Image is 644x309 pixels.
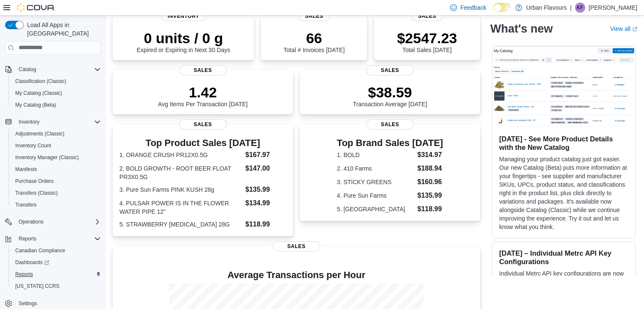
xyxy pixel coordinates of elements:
span: Sales [179,65,227,75]
p: 66 [283,30,344,47]
a: Transfers [12,200,40,210]
span: Load All Apps in [GEOGRAPHIC_DATA] [24,21,101,38]
h3: Top Brand Sales [DATE] [337,138,443,148]
button: Inventory Count [8,140,104,152]
span: Sales [273,241,320,251]
span: Inventory Count [15,142,51,149]
span: Sales [298,11,330,21]
dd: $188.94 [417,163,443,174]
a: My Catalog (Beta) [12,100,60,110]
p: $38.59 [353,84,427,101]
span: Inventory Manager (Classic) [12,152,101,163]
span: Operations [15,217,101,227]
dd: $167.97 [245,150,286,160]
span: Classification (Classic) [12,76,101,86]
span: Dashboards [15,259,49,266]
a: Adjustments (Classic) [12,129,68,139]
button: Catalog [15,64,39,74]
div: Kris Friesen [575,3,585,13]
dt: 5. STRAWBERRY [MEDICAL_DATA] 28G [119,220,242,229]
p: | [570,3,572,13]
p: $2547.23 [397,30,457,47]
span: My Catalog (Beta) [12,100,101,110]
h4: Average Transactions per Hour [119,270,473,280]
a: Inventory Count [12,141,55,151]
span: Sales [366,119,414,130]
div: Avg Items Per Transaction [DATE] [158,84,248,108]
dd: $314.97 [417,150,443,160]
span: Catalog [15,64,101,74]
span: Reports [15,271,33,278]
span: Catalog [19,66,36,73]
a: My Catalog (Classic) [12,88,66,98]
span: Reports [19,235,36,242]
button: Adjustments (Classic) [8,128,104,140]
p: [PERSON_NAME] [589,3,637,13]
p: 0 units / 0 g [137,30,230,47]
span: Reports [15,234,101,244]
button: My Catalog (Classic) [8,87,104,99]
h3: [DATE] – Individual Metrc API Key Configurations [499,249,628,266]
a: Dashboards [8,257,104,268]
button: Inventory [2,116,104,128]
span: Canadian Compliance [15,247,65,254]
button: Transfers [8,199,104,211]
button: Reports [2,233,104,245]
div: Total Sales [DATE] [397,30,457,53]
span: [US_STATE] CCRS [15,283,59,290]
button: Classification (Classic) [8,75,104,87]
dt: 2. BOLD GROWTH - ROOT BEER FLOAT PR3X0.5G [119,164,242,181]
span: Purchase Orders [15,178,54,185]
h3: Top Product Sales [DATE] [119,138,286,148]
dd: $135.99 [245,185,286,195]
dd: $160.96 [417,177,443,187]
a: Transfers (Classic) [12,188,61,198]
a: Reports [12,269,36,279]
span: Dark Mode [493,12,494,12]
dt: 3. Pure Sun Farms PINK KUSH 28g [119,185,242,194]
button: Inventory [15,117,43,127]
span: Sales [411,11,443,21]
dd: $134.99 [245,198,286,208]
span: Inventory [19,119,39,125]
span: Inventory Manager (Classic) [15,154,79,161]
span: KF [577,3,583,13]
a: Inventory Manager (Classic) [12,152,82,163]
span: Dashboards [12,257,101,268]
span: Adjustments (Classic) [12,129,101,139]
button: Transfers (Classic) [8,187,104,199]
div: Total # Invoices [DATE] [283,30,344,53]
dt: 4. Pure Sun Farms [337,191,414,200]
span: My Catalog (Classic) [12,88,101,98]
div: Transaction Average [DATE] [353,84,427,108]
span: Classification (Classic) [15,78,66,85]
span: Canadian Compliance [12,246,101,256]
div: Expired or Expiring in Next 30 Days [137,30,230,53]
button: Canadian Compliance [8,245,104,257]
dt: 2. 410 Farms [337,164,414,173]
p: Urban Flavours [526,3,567,13]
button: My Catalog (Beta) [8,99,104,111]
span: Manifests [12,164,101,174]
img: Cova [17,3,55,12]
a: [US_STATE] CCRS [12,281,63,291]
span: Adjustments (Classic) [15,130,64,137]
button: Operations [15,217,47,227]
p: Managing your product catalog just got easier. Our new Catalog (Beta) puts more information at yo... [499,155,628,231]
a: Canadian Compliance [12,246,69,256]
span: Settings [15,298,101,309]
span: Inventory [161,11,206,21]
span: Inventory Count [12,141,101,151]
button: Operations [2,216,104,228]
svg: External link [632,27,637,32]
dt: 1. BOLD [337,151,414,159]
span: Manifests [15,166,37,173]
span: Transfers (Classic) [12,188,101,198]
button: [US_STATE] CCRS [8,280,104,292]
a: View allExternal link [610,25,637,32]
button: Reports [8,268,104,280]
a: Classification (Classic) [12,76,70,86]
span: My Catalog (Classic) [15,90,62,97]
span: Washington CCRS [12,281,101,291]
a: Dashboards [12,257,53,268]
